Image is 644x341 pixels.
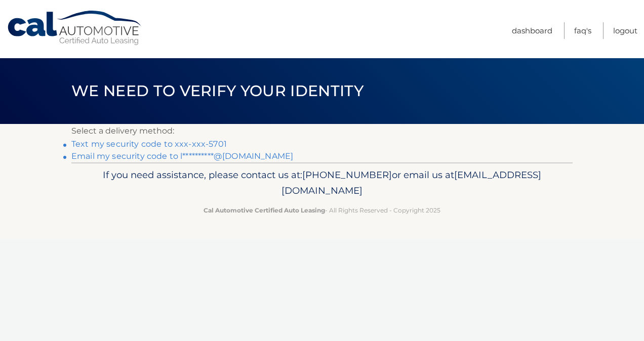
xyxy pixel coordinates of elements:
p: Select a delivery method: [71,124,573,138]
a: Email my security code to l**********@[DOMAIN_NAME] [71,151,293,161]
span: We need to verify your identity [71,81,364,100]
p: - All Rights Reserved - Copyright 2025 [78,205,566,216]
a: Cal Automotive [7,10,143,46]
a: Dashboard [512,22,552,39]
a: Logout [613,22,637,39]
p: If you need assistance, please contact us at: or email us at [78,167,566,199]
a: FAQ's [574,22,591,39]
strong: Cal Automotive Certified Auto Leasing [204,206,325,214]
span: [PHONE_NUMBER] [302,169,392,181]
a: Text my security code to xxx-xxx-5701 [71,139,227,149]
